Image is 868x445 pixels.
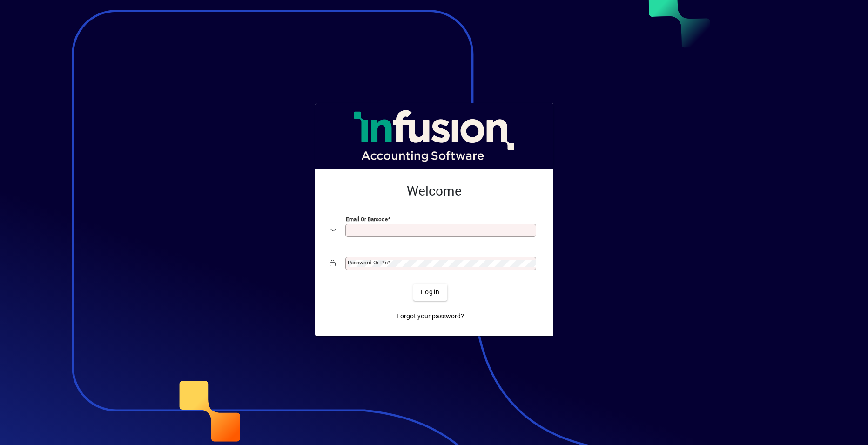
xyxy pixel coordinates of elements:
[413,284,447,301] button: Login
[421,287,440,297] span: Login
[397,311,464,321] span: Forgot your password?
[330,183,538,199] h2: Welcome
[393,308,468,325] a: Forgot your password?
[348,259,388,266] mat-label: Password or Pin
[346,216,388,222] mat-label: Email or Barcode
